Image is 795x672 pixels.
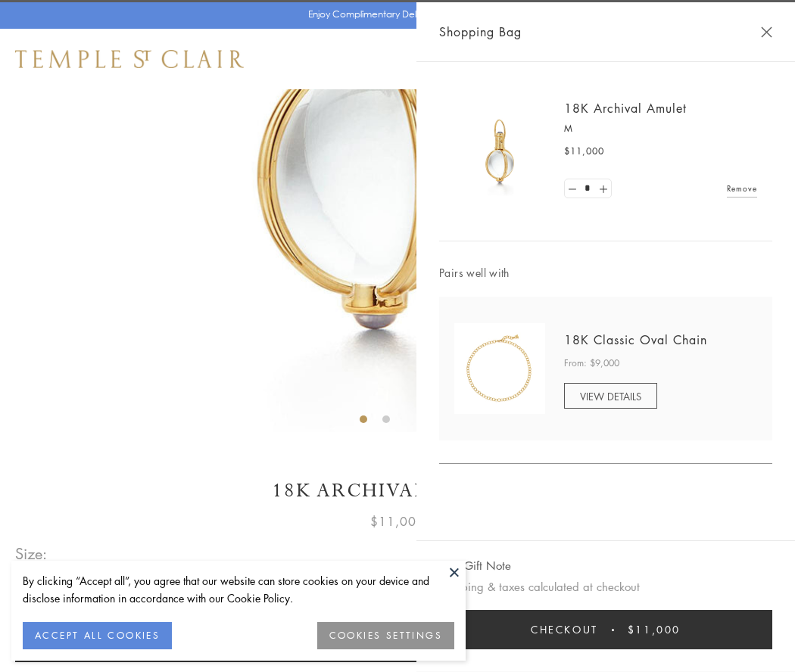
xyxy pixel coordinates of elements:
[595,179,610,198] a: Set quantity to 2
[531,621,598,638] span: Checkout
[439,264,772,282] span: Pairs well with
[454,323,545,414] img: N88865-OV18
[564,144,604,159] span: $11,000
[564,356,619,371] span: From: $9,000
[564,100,687,117] a: 18K Archival Amulet
[23,572,454,607] div: By clicking “Accept all”, you agree that our website can store cookies on your device and disclos...
[439,22,522,42] span: Shopping Bag
[439,577,772,596] p: Shipping & taxes calculated at checkout
[454,106,545,197] img: 18K Archival Amulet
[370,512,425,531] span: $11,000
[565,179,580,198] a: Set quantity to 0
[15,50,244,68] img: Temple St. Clair
[564,121,757,136] p: M
[308,7,480,22] p: Enjoy Complimentary Delivery & Returns
[15,478,780,504] h1: 18K Archival Amulet
[564,383,657,409] a: VIEW DETAILS
[439,610,772,649] button: Checkout $11,000
[628,621,681,638] span: $11,000
[439,556,511,575] button: Add Gift Note
[564,331,707,348] a: 18K Classic Oval Chain
[317,622,454,649] button: COOKIES SETTINGS
[15,541,48,566] span: Size:
[580,389,641,403] span: VIEW DETAILS
[727,180,757,197] a: Remove
[23,622,172,649] button: ACCEPT ALL COOKIES
[761,26,772,38] button: Close Shopping Bag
